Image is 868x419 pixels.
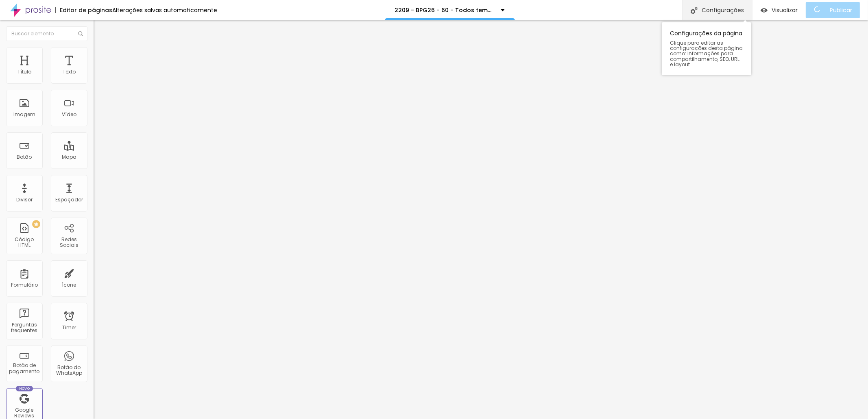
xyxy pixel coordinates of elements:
[11,282,38,288] div: Formulário
[62,282,76,288] div: Ícone
[13,112,35,117] div: Imagem
[53,237,85,248] div: Redes Sociais
[761,7,768,14] img: view-1.svg
[53,365,85,376] div: Botão do WhatsApp
[395,7,495,13] p: 2209 - BPG26 - 60 - Todos temos uma historia para contar
[62,325,76,330] div: Timer
[806,2,860,18] button: Publicar
[8,322,40,334] div: Perguntas frequentes
[16,386,33,391] div: Novo
[752,2,806,18] button: Visualizar
[8,407,40,419] div: Google Reviews
[63,69,76,75] div: Texto
[8,237,40,248] div: Código HTML
[17,69,31,75] div: Título
[55,7,112,13] div: Editor de páginas
[17,154,32,160] div: Botão
[670,40,743,67] span: Clique para editar as configurações desta página como: Informações para compartilhamento, SEO, UR...
[112,7,217,13] div: Alterações salvas automaticamente
[78,31,83,36] img: Icone
[691,7,698,14] img: Icone
[62,154,76,160] div: Mapa
[16,197,33,203] div: Divisor
[55,197,83,203] div: Espaçador
[6,26,87,41] input: Buscar elemento
[62,112,76,117] div: Vídeo
[830,7,852,13] span: Publicar
[8,363,40,374] div: Botão de pagamento
[662,22,751,75] div: Configurações da página
[772,7,798,13] span: Visualizar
